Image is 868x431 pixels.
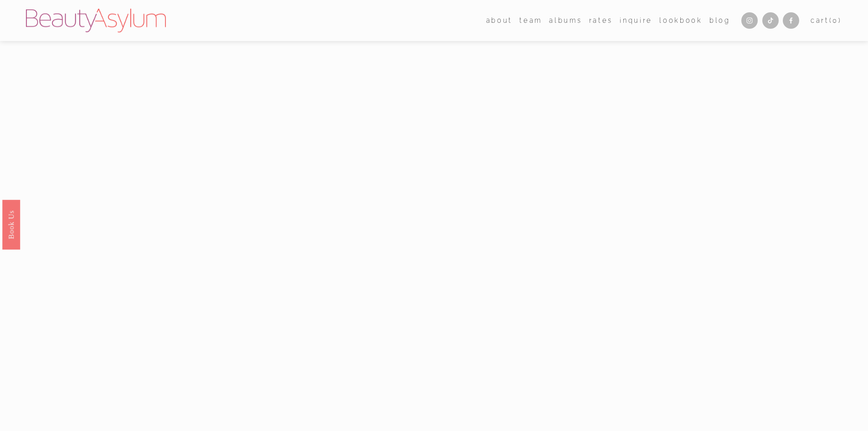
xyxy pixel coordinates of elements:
[741,12,758,29] a: Instagram
[549,14,582,27] a: albums
[762,12,779,29] a: TikTok
[832,16,838,24] span: 0
[709,14,730,27] a: Blog
[783,12,799,29] a: Facebook
[486,14,513,27] a: folder dropdown
[26,9,166,32] img: Beauty Asylum | Bridal Hair &amp; Makeup Charlotte &amp; Atlanta
[486,15,513,26] span: about
[589,14,613,27] a: Rates
[620,14,652,27] a: Inquire
[519,15,542,26] span: team
[811,15,842,26] a: 0 items in cart
[829,16,842,24] span: ( )
[2,199,20,249] a: Book Us
[519,14,542,27] a: folder dropdown
[659,14,702,27] a: Lookbook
